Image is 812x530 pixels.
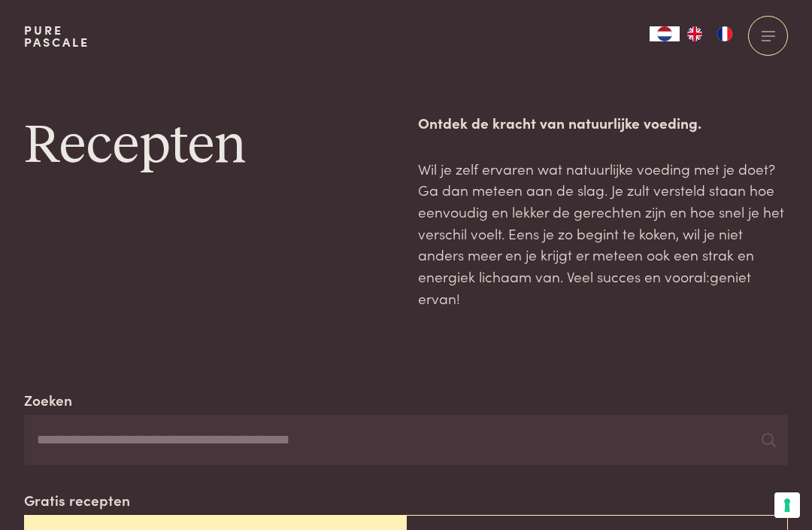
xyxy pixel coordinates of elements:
[24,112,394,180] h1: Recepten
[650,26,680,41] div: Language
[710,26,740,41] a: FR
[24,389,72,411] label: Zoeken
[650,26,740,41] aside: Language selected: Nederlands
[24,489,130,511] label: Gratis recepten
[774,492,800,518] button: Uw voorkeuren voor toestemming voor trackingtechnologieën
[24,24,89,48] a: PurePascale
[650,26,680,41] a: NL
[418,158,788,309] p: Wil je zelf ervaren wat natuurlijke voeding met je doet? Ga dan meteen aan de slag. Je zult verst...
[680,26,710,41] a: EN
[680,26,740,41] ul: Language list
[418,112,701,132] strong: Ontdek de kracht van natuurlijke voeding.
